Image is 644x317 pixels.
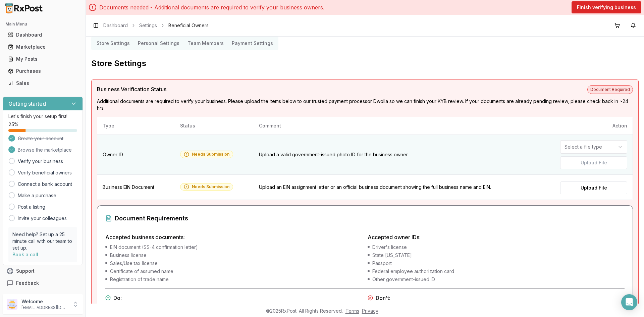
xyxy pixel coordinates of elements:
span: Browse the marketplace [18,147,72,153]
button: Finish verifying business [572,1,641,13]
div: Needs Submission [184,184,229,190]
li: Certificate of assumed name [105,268,362,275]
th: Comment [254,117,555,135]
a: Invite your colleagues [18,215,67,222]
a: Connect a bank account [18,181,72,188]
li: State [US_STATE] [368,252,625,259]
th: Type [97,117,175,135]
p: Let's finish your setup first! [8,113,77,120]
button: Purchases [3,66,83,76]
h2: Store Settings [91,58,639,69]
div: My Posts [8,56,77,62]
li: Business license [105,252,362,259]
span: Create your account [18,135,63,142]
img: User avatar [7,299,17,310]
td: Business EIN Document [97,175,175,200]
p: Welcome [21,298,68,305]
p: Additional documents are required to verify your business. Please upload the items below to our t... [97,98,633,111]
a: Verify beneficial owners [18,169,72,176]
img: RxPost Logo [3,3,46,13]
h4: Don't: [368,294,625,302]
button: My Posts [3,54,83,64]
h2: Main Menu [5,21,80,27]
span: Feedback [16,280,39,286]
div: Marketplace [8,44,77,50]
button: Personal Settings [134,38,183,49]
span: Document Required [587,85,633,94]
h3: Getting started [8,100,46,108]
a: Sales [5,77,80,89]
button: Team Members [183,38,228,49]
nav: breadcrumb [103,22,209,29]
td: Upload a valid government-issued photo ID for the business owner. [254,135,555,175]
label: Upload File [560,156,627,169]
li: Driver's license [368,244,625,251]
li: Other government-issued ID [368,276,625,283]
a: Purchases [5,65,80,77]
td: Upload an EIN assignment letter or an official business document showing the full business name a... [254,175,555,200]
th: Action [555,117,633,135]
div: Sales [8,80,77,87]
td: Owner ID [97,135,175,175]
div: Document Requirements [105,214,625,223]
span: Beneficial Owners [168,22,209,29]
li: Federal employee authorization card [368,268,625,275]
a: My Posts [5,53,80,65]
span: 25 % [8,121,18,128]
a: Book a call [12,252,38,257]
p: [EMAIL_ADDRESS][DOMAIN_NAME] [21,305,68,310]
li: EIN document (SS-4 confirmation letter) [105,244,362,251]
p: Documents needed - Additional documents are required to verify your business owners. [99,3,324,11]
a: Post a listing [18,204,45,210]
li: Passport [368,260,625,267]
button: Store Settings [93,38,134,49]
a: Settings [139,22,157,29]
button: Support [3,265,83,277]
h4: Do: [105,294,362,302]
label: Upload File [560,181,627,194]
span: Business Verification Status [97,85,166,93]
button: Feedback [3,277,83,289]
button: Sales [3,78,83,89]
li: Sales/Use tax license [105,260,362,267]
th: Status [175,117,254,135]
div: Dashboard [8,32,77,38]
a: Privacy [362,308,378,314]
a: Verify your business [18,158,63,165]
a: Terms [345,308,359,314]
div: Purchases [8,68,77,74]
a: Dashboard [5,29,80,41]
h4: Accepted owner IDs: [368,233,625,241]
button: Payment Settings [228,38,277,49]
p: Need help? Set up a 25 minute call with our team to set up. [12,231,73,251]
a: Dashboard [103,22,128,29]
h4: Accepted business documents: [105,233,362,241]
div: Needs Submission [184,152,229,157]
a: Marketplace [5,41,80,53]
li: Registration of trade name [105,276,362,283]
div: Open Intercom Messenger [621,294,637,310]
a: Make a purchase [18,192,56,199]
button: Dashboard [3,30,83,40]
button: Marketplace [3,42,83,52]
